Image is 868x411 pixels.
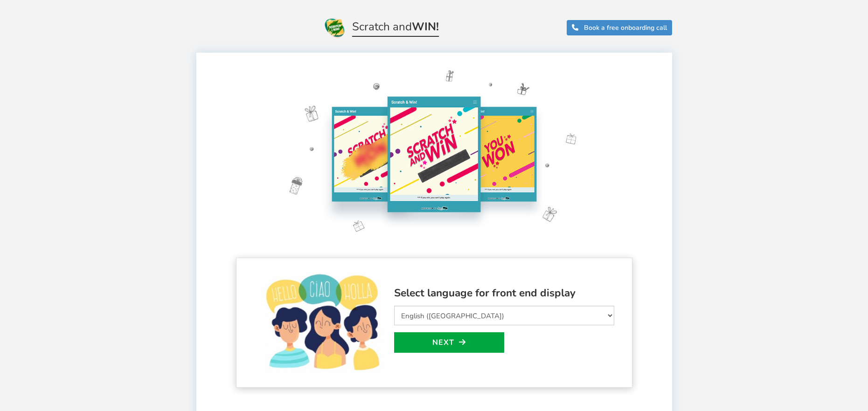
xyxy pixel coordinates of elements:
img: language [261,272,387,373]
a: Book a free onboarding call [567,20,672,35]
span: Book a free onboarding call [584,23,667,32]
img: Scratch and Win [324,16,346,39]
span: Scratch and [352,21,439,37]
a: Next [394,332,504,353]
img: Scratch and Win [261,62,608,246]
h3: Select language for front end display [394,288,614,299]
strong: WIN! [412,19,439,34]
